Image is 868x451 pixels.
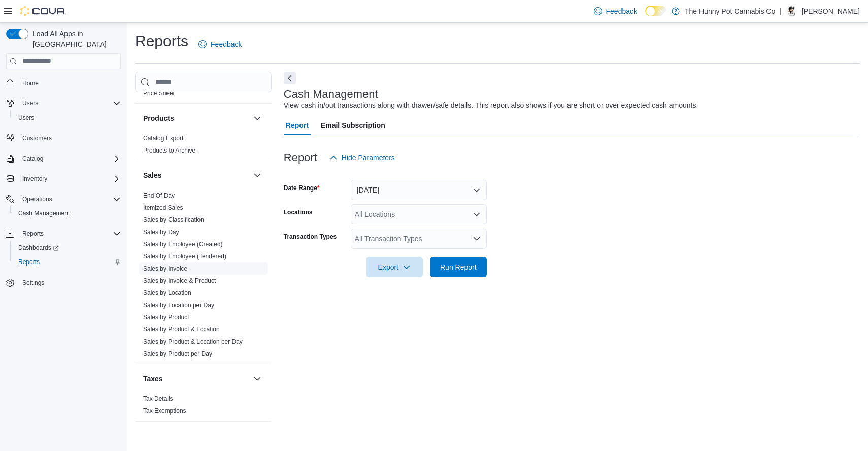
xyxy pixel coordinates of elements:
[143,216,204,224] span: Sales by Classification
[22,155,43,163] span: Catalog
[645,6,666,16] input: Dark Mode
[2,76,125,90] button: Home
[473,210,481,218] button: Open list of options
[18,193,121,205] span: Operations
[143,373,249,384] button: Taxes
[143,395,173,402] a: Tax Details
[325,147,399,168] button: Hide Parameters
[143,277,216,284] a: Sales by Invoice & Product
[22,230,44,238] span: Reports
[143,204,183,211] a: Itemized Sales
[143,228,179,236] span: Sales by Day
[606,6,637,16] span: Feedback
[143,301,214,309] span: Sales by Location per Day
[143,192,175,199] a: End Of Day
[284,152,317,164] h3: Report
[321,115,385,135] span: Email Subscription
[14,111,121,124] span: Users
[6,71,121,317] nav: Complex example
[143,135,183,142] a: Catalog Export
[135,31,188,51] h1: Reports
[802,5,860,17] p: [PERSON_NAME]
[194,34,246,54] a: Feedback
[18,77,43,89] a: Home
[143,252,226,260] span: Sales by Employee (Tendered)
[18,153,121,165] span: Catalog
[135,87,272,103] div: Pricing
[211,39,242,49] span: Feedback
[430,257,487,277] button: Run Report
[18,193,56,205] button: Operations
[10,241,125,255] a: Dashboards
[22,195,52,203] span: Operations
[22,279,44,287] span: Settings
[22,175,47,183] span: Inventory
[2,152,125,166] button: Catalog
[284,233,337,241] label: Transaction Types
[135,132,272,161] div: Products
[143,147,195,154] a: Products to Archive
[366,257,423,277] button: Export
[143,134,183,142] span: Catalog Export
[351,180,487,200] button: [DATE]
[18,132,121,144] span: Customers
[18,77,121,89] span: Home
[143,350,212,358] span: Sales by Product per Day
[14,111,38,124] a: Users
[18,209,70,217] span: Cash Management
[2,227,125,241] button: Reports
[143,265,187,273] span: Sales by Invoice
[143,313,189,321] span: Sales by Product
[785,5,797,17] div: Jonathan Estrella
[143,337,243,346] span: Sales by Product & Location per Day
[22,99,38,107] span: Users
[14,207,121,219] span: Cash Management
[18,228,48,240] button: Reports
[143,277,216,285] span: Sales by Invoice & Product
[251,372,263,385] button: Taxes
[143,146,195,155] span: Products to Archive
[143,229,179,236] a: Sales by Day
[143,289,191,296] a: Sales by Location
[143,113,249,123] button: Products
[20,6,66,16] img: Cova
[143,240,223,248] span: Sales by Employee (Created)
[372,257,417,277] span: Export
[342,153,395,163] span: Hide Parameters
[18,132,56,144] a: Customers
[685,5,775,17] p: The Hunny Pot Cannabis Co
[286,115,309,135] span: Report
[143,395,173,403] span: Tax Details
[143,326,220,333] a: Sales by Product & Location
[284,88,378,100] h3: Cash Management
[143,170,162,180] h3: Sales
[143,325,220,333] span: Sales by Product & Location
[143,216,204,223] a: Sales by Classification
[590,1,641,21] a: Feedback
[18,114,34,122] span: Users
[22,79,39,87] span: Home
[14,242,63,254] a: Dashboards
[28,29,121,49] span: Load All Apps in [GEOGRAPHIC_DATA]
[18,258,40,266] span: Reports
[284,208,313,216] label: Locations
[143,253,226,260] a: Sales by Employee (Tendered)
[143,90,175,97] a: Price Sheet
[251,169,263,181] button: Sales
[14,242,121,254] span: Dashboards
[2,172,125,186] button: Inventory
[135,393,272,421] div: Taxes
[18,97,121,109] span: Users
[18,97,42,109] button: Users
[143,407,186,415] span: Tax Exemptions
[143,373,163,384] h3: Taxes
[284,72,296,84] button: Next
[18,153,47,165] button: Catalog
[143,350,212,357] a: Sales by Product per Day
[18,244,59,252] span: Dashboards
[473,235,481,243] button: Open list of options
[143,338,243,345] a: Sales by Product & Location per Day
